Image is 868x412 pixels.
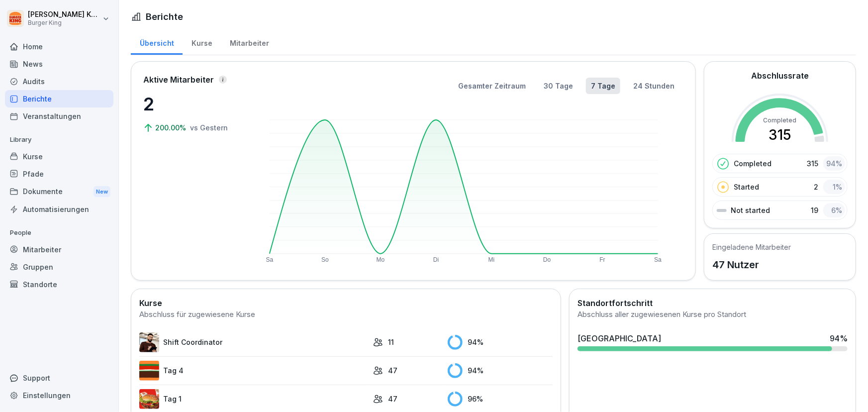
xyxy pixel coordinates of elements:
[712,242,791,252] h5: Eingeladene Mitarbeiter
[539,78,578,94] button: 30 Tage
[5,165,113,183] a: Pfade
[266,256,274,263] text: Sa
[28,19,100,26] p: Burger King
[5,132,113,148] p: Library
[139,361,159,381] img: a35kjdk9hf9utqmhbz0ibbvi.png
[5,183,113,201] div: Dokumente
[731,205,770,215] p: Not started
[823,180,845,194] div: 1 %
[321,256,329,263] text: So
[28,10,100,19] p: [PERSON_NAME] Karius
[807,158,818,169] p: 315
[734,182,759,192] p: Started
[388,337,394,347] p: 11
[5,107,113,125] a: Veranstaltungen
[448,363,553,378] div: 94 %
[814,182,818,192] p: 2
[655,256,662,263] text: Sa
[433,256,439,263] text: Di
[628,78,679,94] button: 24 Stunden
[94,186,110,198] div: New
[751,70,809,82] h2: Abschlussrate
[139,297,553,309] h2: Kurse
[139,332,159,352] img: q4kvd0p412g56irxfxn6tm8s.png
[183,29,221,55] a: Kurse
[5,183,113,201] a: DokumenteNew
[811,205,818,215] p: 19
[712,257,791,272] p: 47 Nutzer
[600,256,605,263] text: Fr
[146,10,183,23] h1: Berichte
[388,394,397,404] p: 47
[5,276,113,293] a: Standorte
[131,29,183,55] a: Übersicht
[5,38,113,55] a: Home
[139,361,368,381] a: Tag 4
[488,256,495,263] text: Mi
[5,241,113,258] a: Mitarbeiter
[5,55,113,73] a: News
[139,389,368,409] a: Tag 1
[5,225,113,241] p: People
[5,369,113,387] div: Support
[448,392,553,407] div: 96 %
[388,365,397,376] p: 47
[5,387,113,404] a: Einstellungen
[578,332,661,344] div: [GEOGRAPHIC_DATA]
[5,258,113,276] a: Gruppen
[823,203,845,217] div: 6 %
[5,201,113,218] a: Automatisierungen
[5,90,113,107] a: Berichte
[190,122,228,133] p: vs Gestern
[143,91,243,117] p: 2
[578,297,848,309] h2: Standortfortschritt
[586,78,620,94] button: 7 Tage
[139,309,553,320] div: Abschluss für zugewiesene Kurse
[377,256,385,263] text: Mo
[139,389,159,409] img: kxzo5hlrfunza98hyv09v55a.png
[453,78,531,94] button: Gesamter Zeitraum
[143,74,214,86] p: Aktive Mitarbeiter
[823,156,845,171] div: 94 %
[221,29,278,55] a: Mitarbeiter
[139,332,368,352] a: Shift Coordinator
[543,256,551,263] text: Do
[734,158,772,169] p: Completed
[5,148,113,165] a: Kurse
[578,309,848,320] div: Abschluss aller zugewiesenen Kurse pro Standort
[155,122,188,133] p: 200.00%
[830,332,848,344] div: 94 %
[448,335,553,350] div: 94 %
[574,328,852,355] a: [GEOGRAPHIC_DATA]94%
[5,73,113,90] a: Audits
